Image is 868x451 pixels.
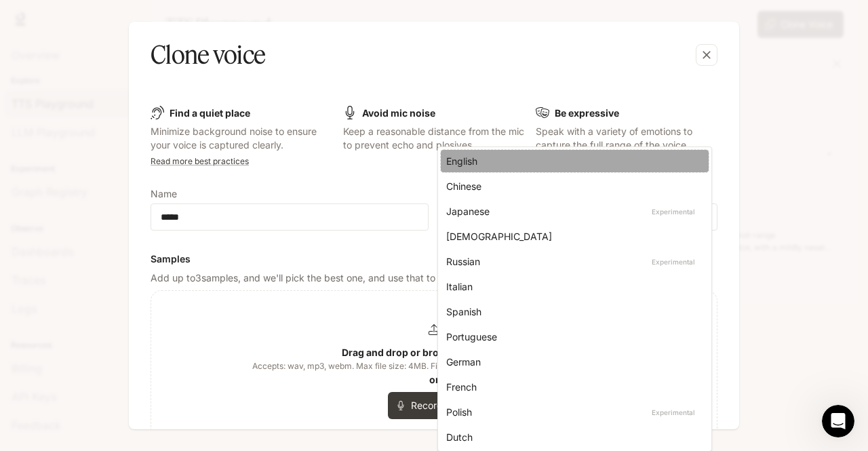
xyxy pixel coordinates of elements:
[649,205,698,218] p: Experimental
[446,305,698,319] div: Spanish
[822,405,854,437] iframe: Intercom live chat
[446,380,698,394] div: French
[446,229,698,243] div: [DEMOGRAPHIC_DATA]
[446,405,698,419] div: Polish
[446,254,698,269] div: Russian
[446,355,698,369] div: German
[649,256,698,268] p: Experimental
[446,204,698,218] div: Japanese
[649,406,698,418] p: Experimental
[446,179,698,193] div: Chinese
[446,279,698,294] div: Italian
[446,330,698,344] div: Portuguese
[446,430,698,444] div: Dutch
[446,154,698,168] div: English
